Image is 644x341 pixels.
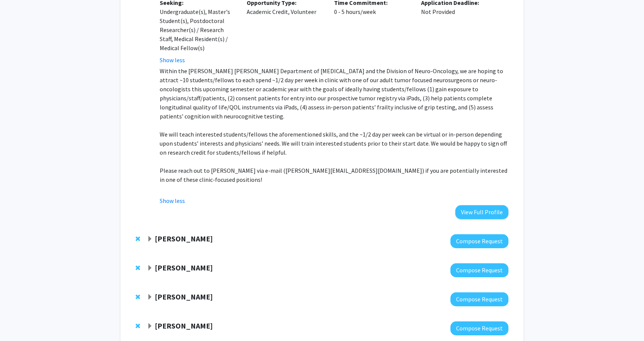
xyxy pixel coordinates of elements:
[160,55,185,65] button: Show less
[155,292,213,301] strong: [PERSON_NAME]
[136,265,140,271] span: Remove Tae Chung from bookmarks
[155,234,213,243] strong: [PERSON_NAME]
[155,321,213,330] strong: [PERSON_NAME]
[160,66,508,121] p: Within the [PERSON_NAME] [PERSON_NAME] Department of [MEDICAL_DATA] and the Division of Neuro-Onc...
[136,294,140,300] span: Remove Julie Paik from bookmarks
[6,307,32,335] iframe: Chat
[455,205,508,219] button: View Full Profile
[160,7,236,52] div: Undergraduate(s), Master's Student(s), Postdoctoral Researcher(s) / Research Staff, Medical Resid...
[147,323,153,329] span: Expand John Wilckens Bookmark
[147,236,153,242] span: Expand Tracy Friedlander Bookmark
[136,236,140,242] span: Remove Tracy Friedlander from bookmarks
[147,294,153,300] span: Expand Julie Paik Bookmark
[160,166,508,184] p: Please reach out to [PERSON_NAME] via e-mail ([PERSON_NAME][EMAIL_ADDRESS][DOMAIN_NAME]) if you a...
[136,323,140,329] span: Remove John Wilckens from bookmarks
[450,234,508,248] button: Compose Request to Tracy Friedlander
[147,265,153,271] span: Expand Tae Chung Bookmark
[450,263,508,277] button: Compose Request to Tae Chung
[155,263,213,272] strong: [PERSON_NAME]
[160,196,185,205] button: Show less
[450,292,508,306] button: Compose Request to Julie Paik
[450,321,508,335] button: Compose Request to John Wilckens
[160,130,508,157] p: We will teach interested students/fellows the aforementioned skills, and the ~1/2 day per week ca...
